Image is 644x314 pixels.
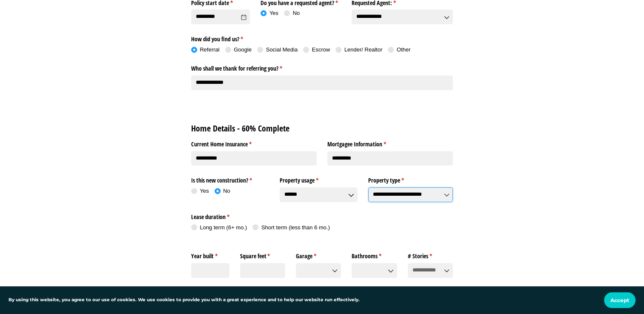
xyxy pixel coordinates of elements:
span: Long term (6+ mo.) [200,224,247,231]
span: Short term (less than 6 mo.) [261,224,330,231]
label: Square feet [240,249,285,260]
span: Social Media [266,46,298,53]
span: Lender/​ Realtor [344,46,383,53]
label: Mortgagee Information [327,137,453,148]
span: Other [397,46,411,53]
label: Who shall we thank for referring you? [191,62,453,73]
span: Referral [200,46,219,53]
span: Yes [200,188,209,194]
label: Bathrooms [352,249,397,260]
label: Current Home Insurance [191,137,317,148]
span: Google [234,46,252,53]
span: Yes [269,10,278,16]
label: Garage [296,249,341,260]
button: Accept [604,292,635,308]
p: By using this website, you agree to our use of cookies. We use cookies to provide you with a grea... [9,297,360,304]
label: Property usage [280,174,358,185]
legend: Lease duration [191,210,453,221]
legend: How did you find us? [191,32,453,43]
span: Accept [610,297,629,303]
label: Property type [368,174,453,185]
span: No [293,10,300,16]
h2: Home Details - 60% Complete [191,123,453,134]
label: Age of Roof [191,286,453,297]
label: # Stories [408,249,453,260]
label: Year built [191,249,229,260]
span: Escrow [312,46,330,53]
legend: Is this new construction? [191,174,269,185]
span: No [223,188,230,194]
